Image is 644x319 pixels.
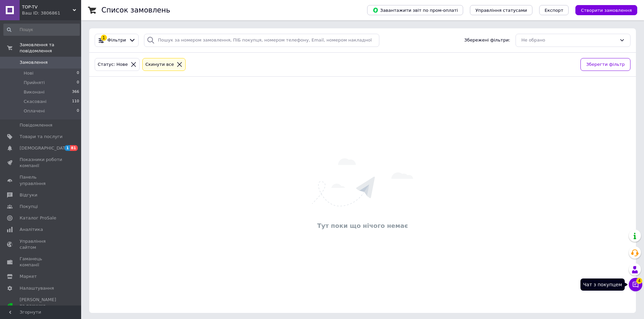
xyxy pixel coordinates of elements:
[20,215,56,221] span: Каталог ProSale
[20,145,70,151] span: [DEMOGRAPHIC_DATA]
[96,61,129,68] div: Статус: Нове
[108,37,126,44] span: Фільтри
[20,297,63,315] span: [PERSON_NAME] та рахунки
[93,221,633,230] div: Тут поки що нічого немає
[20,42,81,54] span: Замовлення та повідомлення
[20,122,52,128] span: Повідомлення
[22,10,81,16] div: Ваш ID: 3806861
[581,8,632,13] span: Створити замовлення
[24,80,45,86] span: Прийняті
[22,4,73,10] span: TOP-TV
[470,5,532,15] button: Управління статусами
[20,157,63,169] span: Показники роботи компанії
[65,145,70,151] span: 1
[24,89,45,95] span: Виконані
[77,108,79,114] span: 0
[20,227,43,233] span: Аналітика
[367,5,463,15] button: Завантажити звіт по пром-оплаті
[20,256,63,268] span: Гаманець компанії
[24,70,33,76] span: Нові
[101,6,170,14] h1: Список замовлень
[586,61,625,68] span: Зберегти фільтр
[20,273,37,280] span: Маркет
[20,134,63,140] span: Товари та послуги
[475,8,527,13] span: Управління статусами
[144,34,379,47] input: Пошук за номером замовлення, ПІБ покупця, номером телефону, Email, номером накладної
[24,99,47,105] span: Скасовані
[636,278,642,284] span: 4
[144,61,175,68] div: Cкинути все
[20,192,37,198] span: Відгуки
[72,99,79,105] span: 110
[70,145,78,151] span: 81
[3,24,80,36] input: Пошук
[521,37,617,44] div: Не обрано
[20,238,63,250] span: Управління сайтом
[20,204,38,210] span: Покупці
[569,7,637,12] a: Створити замовлення
[575,5,637,15] button: Створити замовлення
[545,8,564,13] span: Експорт
[24,108,45,114] span: Оплачені
[580,58,630,71] button: Зберегти фільтр
[72,89,79,95] span: 366
[77,80,79,86] span: 0
[77,70,79,76] span: 0
[539,5,569,15] button: Експорт
[580,278,625,291] div: Чат з покупцем
[20,59,48,65] span: Замовлення
[101,35,107,41] div: 1
[20,285,54,291] span: Налаштування
[629,278,642,291] button: Чат з покупцем4
[373,7,458,13] span: Завантажити звіт по пром-оплаті
[20,174,63,186] span: Панель управління
[464,37,510,44] span: Збережені фільтри:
